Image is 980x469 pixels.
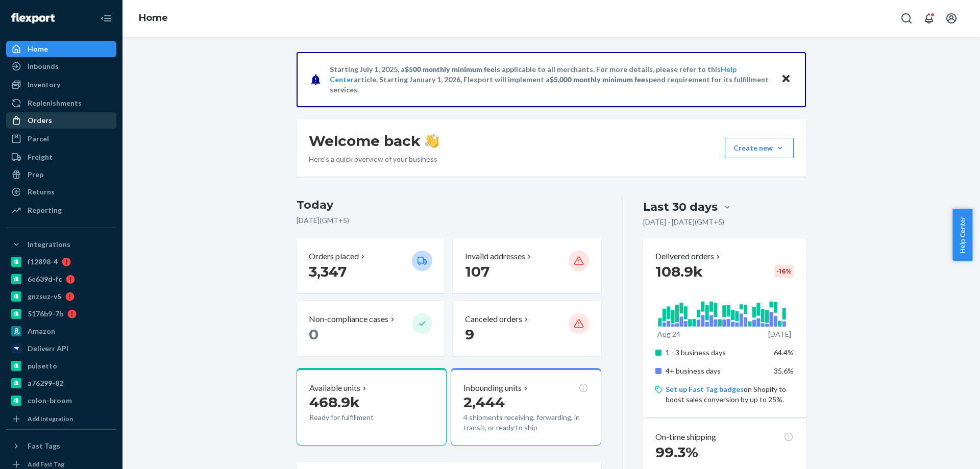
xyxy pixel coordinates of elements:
[405,65,495,73] span: $500 monthly minimum fee
[6,236,116,253] button: Integrations
[453,301,601,356] button: Canceled orders 9
[643,217,724,227] p: [DATE] - [DATE] ( GMT+5 )
[28,378,63,388] div: a76299-82
[666,384,794,405] p: on Shopify to boost sales conversion by up to 25%.
[666,366,766,376] p: 4+ business days
[28,115,52,126] div: Orders
[297,238,445,293] button: Orders placed 3,347
[6,375,116,391] a: a76299-82
[330,64,771,95] p: Starting July 1, 2025, a is applicable to all merchants. For more details, please refer to this a...
[28,61,59,71] div: Inbounds
[309,313,388,325] p: Non-compliance cases
[6,184,116,200] a: Returns
[309,154,439,164] p: Here’s a quick overview of your business
[6,131,116,147] a: Parcel
[28,309,63,319] div: 5176b9-7b
[774,366,794,375] span: 35.6%
[655,251,722,262] button: Delivered orders
[131,4,176,33] ol: breadcrumbs
[6,438,116,454] button: Fast Tags
[6,202,116,218] a: Reporting
[6,41,116,57] a: Home
[465,251,525,262] p: Invalid addresses
[465,263,489,280] span: 107
[297,197,601,213] h3: Today
[655,263,703,280] span: 108.9k
[768,329,791,339] p: [DATE]
[655,431,716,443] p: On-time shipping
[309,132,439,150] h1: Welcome back
[28,326,55,336] div: Amazon
[28,169,43,180] div: Prep
[657,329,680,339] p: Aug 24
[453,238,601,293] button: Invalid addresses 107
[309,251,359,262] p: Orders placed
[6,166,116,183] a: Prep
[952,209,972,261] button: Help Center
[463,382,522,394] p: Inbounding units
[463,412,588,433] p: 4 shipments receiving, forwarding, in transit, or ready to ship
[6,149,116,165] a: Freight
[550,75,645,84] span: $5,000 monthly minimum fee
[309,263,347,280] span: 3,347
[6,112,116,129] a: Orders
[6,306,116,322] a: 5176b9-7b
[6,323,116,339] a: Amazon
[655,443,698,461] span: 99.3%
[6,340,116,357] a: Deliverr API
[6,77,116,93] a: Inventory
[297,301,445,356] button: Non-compliance cases 0
[779,72,793,87] button: Close
[28,361,57,371] div: pulsetto
[451,368,601,446] button: Inbounding units2,4444 shipments receiving, forwarding, in transit, or ready to ship
[297,368,447,446] button: Available units468.9kReady for fulfillment
[896,8,917,29] button: Open Search Box
[774,265,794,278] div: -16 %
[425,134,439,148] img: hand-wave emoji
[774,348,794,357] span: 64.4%
[28,44,48,54] div: Home
[465,326,474,343] span: 9
[6,288,116,305] a: gnzsuz-v5
[465,313,522,325] p: Canceled orders
[6,358,116,374] a: pulsetto
[28,187,55,197] div: Returns
[666,348,766,358] p: 1 - 3 business days
[28,98,82,108] div: Replenishments
[28,80,60,90] div: Inventory
[6,392,116,409] a: colon-broom
[309,412,404,423] p: Ready for fulfillment
[309,382,360,394] p: Available units
[28,396,72,406] div: colon-broom
[28,152,53,162] div: Freight
[309,393,360,411] span: 468.9k
[6,58,116,75] a: Inbounds
[28,274,62,284] div: 6e639d-fc
[6,254,116,270] a: f12898-4
[6,413,116,425] a: Add Integration
[28,257,58,267] div: f12898-4
[28,343,68,354] div: Deliverr API
[28,134,49,144] div: Parcel
[666,385,744,393] a: Set up Fast Tag badges
[725,138,794,158] button: Create new
[309,326,318,343] span: 0
[463,393,505,411] span: 2,444
[6,95,116,111] a: Replenishments
[11,13,55,23] img: Flexport logo
[28,414,73,423] div: Add Integration
[139,12,168,23] a: Home
[96,8,116,29] button: Close Navigation
[941,8,962,29] button: Open account menu
[297,215,601,226] p: [DATE] ( GMT+5 )
[6,271,116,287] a: 6e639d-fc
[919,8,939,29] button: Open notifications
[28,460,64,468] div: Add Fast Tag
[643,199,718,215] div: Last 30 days
[28,205,62,215] div: Reporting
[28,239,70,250] div: Integrations
[28,441,60,451] div: Fast Tags
[28,291,61,302] div: gnzsuz-v5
